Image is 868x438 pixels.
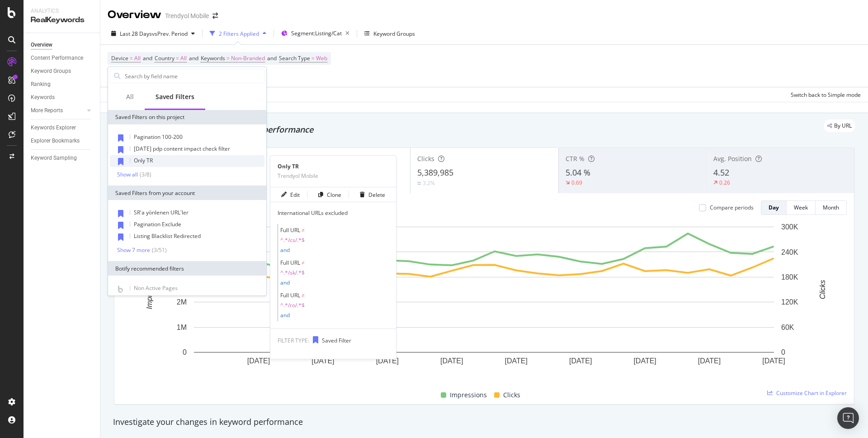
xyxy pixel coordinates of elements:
[117,171,138,178] div: Show all
[280,259,300,267] span: Full URL
[219,30,259,38] div: 2 Filters Applied
[503,390,520,400] span: Clicks
[819,280,826,300] text: Clicks
[761,200,787,215] button: Day
[31,80,94,89] a: Ranking
[180,52,187,65] span: All
[134,284,178,292] span: Non Active Pages
[124,69,264,83] input: Search by field name
[776,389,847,397] span: Customize Chart in Explorer
[787,87,861,102] button: Switch back to Simple mode
[368,191,385,199] div: Delete
[302,259,305,267] span: ≠
[156,92,194,101] div: Saved Filters
[278,187,300,202] button: Edit
[122,222,847,379] svg: A chart.
[710,204,754,211] div: Compare periods
[31,40,52,50] div: Overview
[134,145,230,152] span: [DATE] pdp content impact check filter
[794,204,808,211] div: Week
[505,357,528,365] text: [DATE]
[183,348,187,356] text: 0
[816,200,847,215] button: Month
[31,136,94,146] a: Explorer Bookmarks
[781,223,798,231] text: 300K
[152,30,188,38] span: vs Prev. Period
[327,191,341,199] div: Clone
[31,153,77,163] div: Keyword Sampling
[269,154,307,163] span: Impressions
[134,157,153,164] span: Only TR
[280,246,290,254] span: and
[322,337,351,344] span: Saved Filter
[719,179,730,186] div: 0.26
[781,298,798,306] text: 120K
[31,93,94,102] a: Keywords
[361,26,419,41] button: Keyword Groups
[31,123,76,133] div: Keywords Explorer
[31,67,71,76] div: Keyword Groups
[280,311,290,319] span: and
[130,54,133,62] span: =
[113,416,855,428] div: Investigate your changes in keyword performance
[713,167,729,178] span: 4.52
[270,172,396,180] div: Trendyol Mobile
[134,133,183,141] span: Pagination 100-200
[376,357,399,365] text: [DATE]
[279,54,310,62] span: Search Type
[781,248,798,256] text: 240K
[120,30,152,38] span: Last 28 Days
[278,337,309,344] span: FILTER TYPE:
[280,237,389,244] span: ^.*/cs/.*$
[31,93,55,102] div: Keywords
[31,67,94,76] a: Keyword Groups
[143,54,152,62] span: and
[189,54,198,62] span: and
[155,54,175,62] span: Country
[713,154,752,163] span: Avg. Position
[177,324,187,331] text: 1M
[117,247,150,253] div: Show 7 more
[201,54,225,62] span: Keywords
[633,357,656,365] text: [DATE]
[280,226,300,234] span: Full URL
[837,407,859,429] div: Open Intercom Messenger
[177,298,187,306] text: 2M
[311,357,334,365] text: [DATE]
[781,324,794,331] text: 60K
[31,53,94,63] a: Content Performance
[290,191,300,199] div: Edit
[31,53,83,63] div: Content Performance
[126,92,134,101] div: All
[417,154,434,163] span: Clicks
[134,209,189,216] span: SR'a yönlenen URL'ler
[280,269,389,276] span: ^.*/sk/.*$
[791,91,861,99] div: Switch back to Simple mode
[231,52,265,65] span: Non-Branded
[440,357,463,365] text: [DATE]
[373,30,415,38] div: Keyword Groups
[146,270,153,309] text: Impressions
[769,204,779,211] div: Day
[278,26,353,41] button: Segment:Listing/Cat
[134,52,141,65] span: All
[165,11,209,20] div: Trendyol Mobile
[31,40,94,50] a: Overview
[569,357,592,365] text: [DATE]
[226,54,230,62] span: =
[206,26,270,41] button: 2 Filters Applied
[315,187,341,202] button: Clone
[762,357,785,365] text: [DATE]
[566,154,585,163] span: CTR %
[834,123,852,129] span: By URL
[212,13,218,19] div: arrow-right-arrow-left
[417,182,421,185] img: Equal
[31,7,93,15] div: Analytics
[108,26,198,41] button: Last 28 DaysvsPrev. Period
[280,302,389,309] span: ^.*/ro/.*$
[302,226,305,234] span: ≠
[31,136,80,146] div: Explorer Bookmarks
[108,261,266,276] div: Botify recommended filters
[280,291,300,299] span: Full URL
